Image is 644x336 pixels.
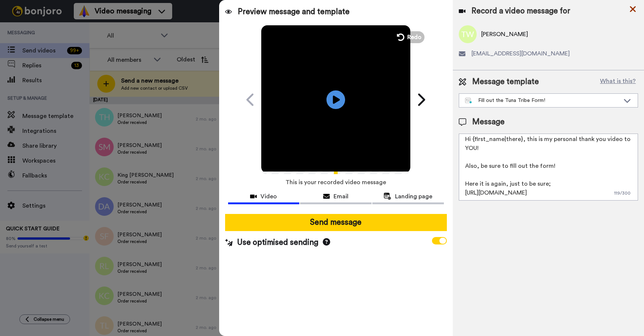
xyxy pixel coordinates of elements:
span: Video [261,192,277,201]
span: Message template [472,76,539,87]
img: nextgen-template.svg [465,98,472,104]
span: Landing page [395,192,432,201]
span: Email [334,192,348,201]
span: [EMAIL_ADDRESS][DOMAIN_NAME] [471,49,570,58]
textarea: Hi {first_name|there}, this is my personal thank you video to YOU! Also, be sure to fill out the ... [459,134,638,201]
button: Send message [225,214,447,231]
span: This is your recorded video message [285,174,386,191]
span: Message [472,116,505,128]
button: What is this? [598,76,638,87]
div: Fill out the Tuna Tribe Form! [465,97,620,104]
span: Use optimised sending [237,237,318,248]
